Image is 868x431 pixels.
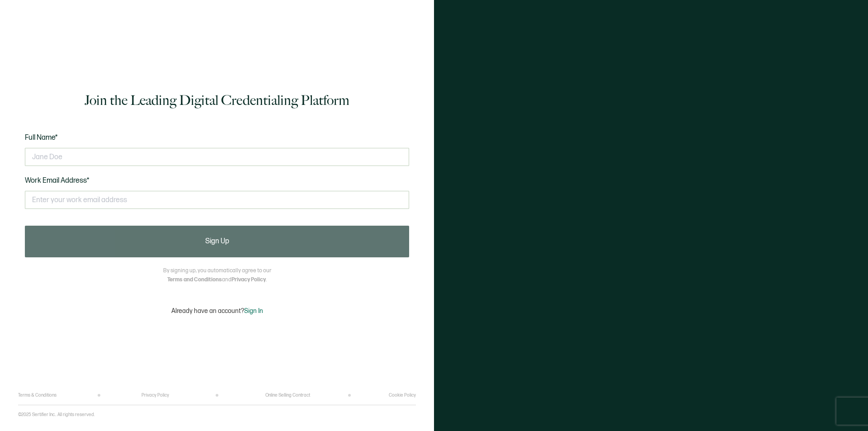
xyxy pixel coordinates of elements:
span: Work Email Address* [25,176,90,185]
span: Sign Up [205,238,229,245]
span: Sign In [244,307,263,315]
p: Already have an account? [171,307,263,315]
input: Enter your work email address [25,191,409,209]
button: Sign Up [25,226,409,257]
a: Terms and Conditions [167,276,222,283]
span: Full Name* [25,133,58,142]
p: By signing up, you automatically agree to our and . [163,266,271,284]
a: Cookie Policy [389,393,416,398]
a: Privacy Policy [231,276,266,283]
h1: Join the Leading Digital Credentialing Platform [85,91,349,109]
a: Terms & Conditions [18,393,57,398]
input: Jane Doe [25,148,409,166]
a: Online Selling Contract [265,393,310,398]
a: Privacy Policy [142,393,169,398]
p: ©2025 Sertifier Inc.. All rights reserved. [18,412,95,417]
